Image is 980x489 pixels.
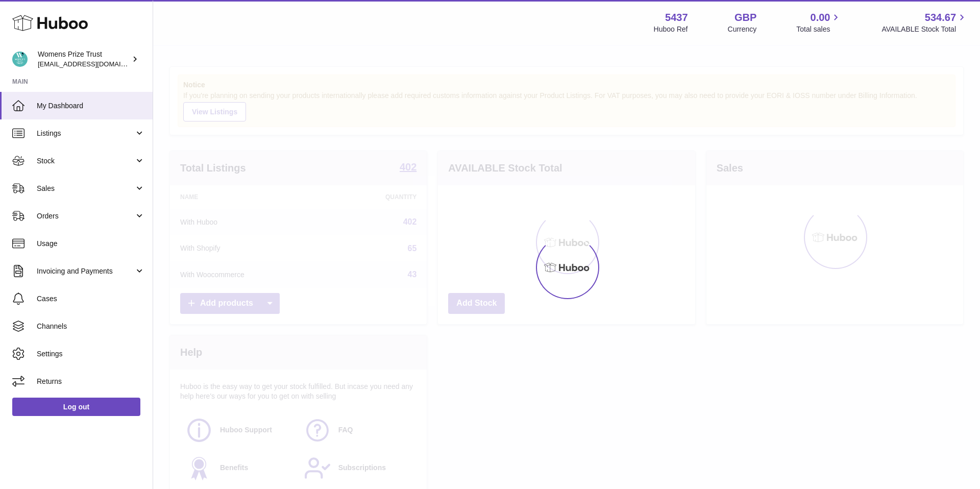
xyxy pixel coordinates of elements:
[38,50,130,69] div: Womens Prize Trust
[925,11,956,25] span: 534.67
[881,11,968,34] a: 534.67 AVAILABLE Stock Total
[37,266,134,276] span: Invoicing and Payments
[796,11,842,34] a: 0.00 Total sales
[37,377,145,386] span: Returns
[37,156,134,166] span: Stock
[796,25,842,34] span: Total sales
[881,25,968,34] span: AVAILABLE Stock Total
[37,101,145,111] span: My Dashboard
[654,25,688,34] div: Huboo Ref
[734,11,756,25] strong: GBP
[728,25,757,34] div: Currency
[37,211,134,221] span: Orders
[37,129,134,138] span: Listings
[811,11,830,25] span: 0.00
[37,349,145,359] span: Settings
[12,52,28,67] img: info@womensprizeforfiction.co.uk
[665,11,688,25] strong: 5437
[37,184,134,193] span: Sales
[37,322,145,331] span: Channels
[37,294,145,304] span: Cases
[38,60,150,68] span: [EMAIL_ADDRESS][DOMAIN_NAME]
[37,239,145,249] span: Usage
[12,398,140,416] a: Log out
